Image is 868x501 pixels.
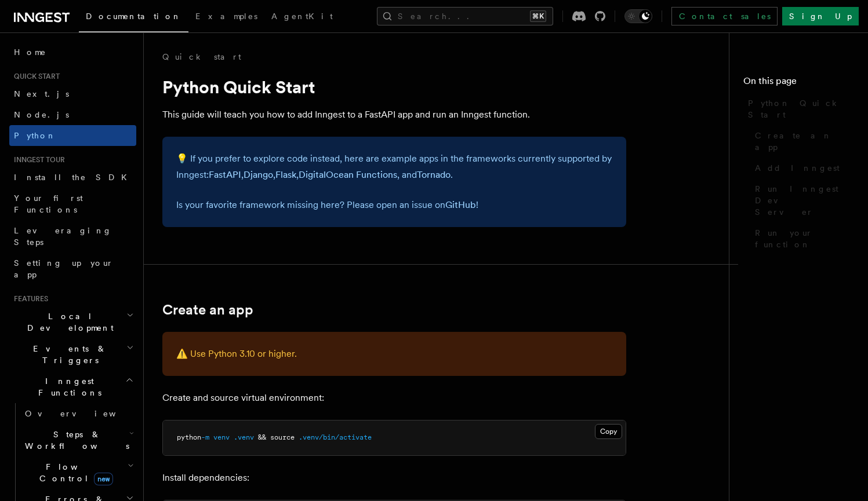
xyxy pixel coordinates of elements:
[595,424,622,439] button: Copy
[743,74,854,93] h4: On this page
[14,89,69,98] span: Next.js
[9,155,65,164] span: Inngest tour
[275,169,296,180] a: Flask
[9,42,136,63] a: Home
[9,125,136,146] a: Python
[755,227,854,250] span: Run your function
[20,424,136,456] button: Steps & Workflows
[14,131,56,140] span: Python
[209,169,241,180] a: FastAPI
[9,253,136,285] a: Setting up your app
[755,130,854,153] span: Create an app
[195,12,257,21] span: Examples
[750,158,854,178] a: Add Inngest
[20,429,129,452] span: Steps & Workflows
[162,470,626,486] p: Install dependencies:
[20,456,136,489] button: Flow Controlnew
[14,173,134,182] span: Install the SDK
[244,169,273,180] a: Django
[9,104,136,125] a: Node.js
[20,403,136,424] a: Overview
[162,390,626,406] p: Create and source virtual environment:
[25,409,144,418] span: Overview
[162,107,626,123] p: This guide will teach you how to add Inngest to a FastAPI app and run an Inngest function.
[20,461,128,484] span: Flow Control
[162,51,241,63] a: Quick start
[377,7,553,25] button: Search...⌘K
[14,226,112,247] span: Leveraging Steps
[671,7,778,25] a: Contact sales
[176,346,612,362] p: ⚠️ Use Python 3.10 or higher.
[750,178,854,222] a: Run Inngest Dev Server
[755,162,840,174] span: Add Inngest
[9,167,136,188] a: Install the SDK
[258,433,266,441] span: &&
[750,222,854,255] a: Run your function
[9,220,136,253] a: Leveraging Steps
[176,151,612,183] p: 💡 If you prefer to explore code instead, here are example apps in the frameworks currently suppor...
[743,93,854,125] a: Python Quick Start
[750,125,854,158] a: Create an app
[234,433,254,441] span: .venv
[14,193,83,214] span: Your first Functions
[271,12,333,21] span: AgentKit
[9,188,136,220] a: Your first Functions
[9,306,136,338] button: Local Development
[213,433,230,441] span: venv
[162,76,626,97] h1: Python Quick Start
[162,302,253,318] a: Create an app
[782,7,859,25] a: Sign Up
[299,433,372,441] span: .venv/bin/activate
[9,375,125,398] span: Inngest Functions
[86,12,181,21] span: Documentation
[176,197,612,213] p: Is your favorite framework missing here? Please open an issue on !
[755,183,854,218] span: Run Inngest Dev Server
[270,433,295,441] span: source
[94,473,113,485] span: new
[9,310,126,334] span: Local Development
[445,199,476,210] a: GitHub
[9,294,48,303] span: Features
[299,169,397,180] a: DigitalOcean Functions
[79,3,188,32] a: Documentation
[748,97,854,120] span: Python Quick Start
[177,433,201,441] span: python
[201,433,209,441] span: -m
[624,9,652,23] button: Toggle dark mode
[9,72,60,81] span: Quick start
[264,3,340,31] a: AgentKit
[9,371,136,403] button: Inngest Functions
[14,46,46,58] span: Home
[9,83,136,104] a: Next.js
[14,258,114,279] span: Setting up your app
[530,10,546,22] kbd: ⌘K
[9,343,126,366] span: Events & Triggers
[14,110,69,119] span: Node.js
[188,3,264,31] a: Examples
[9,338,136,371] button: Events & Triggers
[417,169,451,180] a: Tornado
